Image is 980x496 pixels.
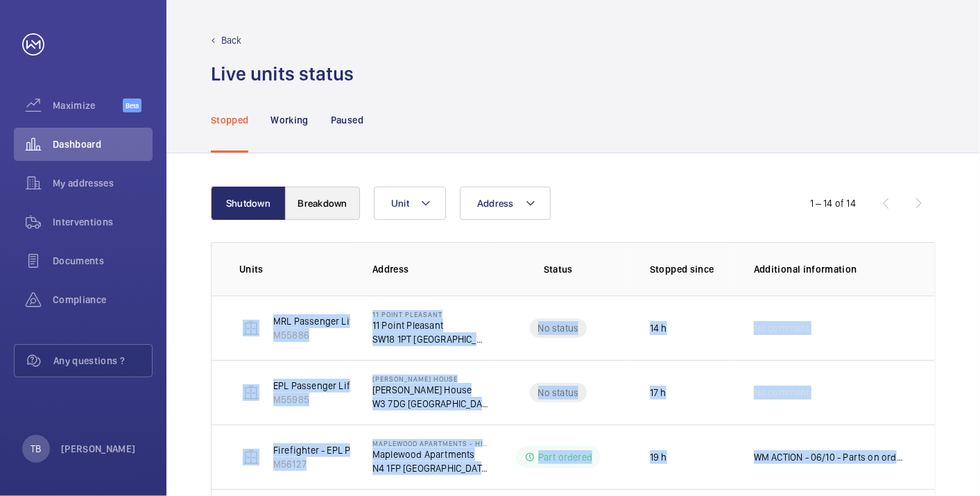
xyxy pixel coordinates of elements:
p: Stopped [211,113,248,127]
p: M55886 [273,328,356,342]
p: Status [499,262,618,276]
span: Address [477,198,514,209]
button: Address [460,187,551,220]
p: Back [221,33,242,47]
p: 11 Point Pleasant [372,310,489,318]
p: Firefighter - EPL Passenger Lift No 3 [273,443,429,457]
p: Part ordered [538,450,592,464]
p: SW18 1PT [GEOGRAPHIC_DATA] [372,332,489,346]
p: 11 Point Pleasant [372,318,489,332]
img: elevator.svg [243,320,259,336]
p: Maplewood Apartments [372,447,489,461]
p: [PERSON_NAME] House [372,375,489,383]
p: Stopped since [650,262,732,276]
span: Beta [123,99,141,112]
span: Any questions ? [53,354,152,368]
img: elevator.svg [243,384,259,401]
p: No status [538,321,579,335]
button: Breakdown [285,187,360,220]
span: Compliance [53,293,153,307]
span: No comment [754,386,809,400]
p: N4 1FP [GEOGRAPHIC_DATA] [372,461,489,475]
p: Address [372,262,489,276]
button: Shutdown [211,187,286,220]
p: MRL Passenger Lift [273,314,356,328]
p: 19 h [650,450,667,464]
p: Working [270,113,308,127]
p: Maplewood Apartments - High Risk Building [372,439,489,447]
p: [PERSON_NAME] [61,442,136,456]
p: M56127 [273,457,429,471]
p: No status [538,386,579,400]
p: TB [31,442,41,456]
p: EPL Passenger Lift schn 33 [273,379,390,393]
span: No comment [754,321,809,335]
span: Unit [391,198,409,209]
span: Maximize [53,99,123,112]
p: Paused [331,113,363,127]
h1: Live units status [211,61,354,87]
button: Unit [374,187,446,220]
span: Interventions [53,215,153,229]
p: W3 7DG [GEOGRAPHIC_DATA] [372,397,489,411]
p: Units [239,262,350,276]
div: 1 – 14 of 14 [810,196,856,210]
p: WM ACTION - 06/10 - Parts on order ETA [DATE]. 06/10 - Doors will not re learn, new door motor an... [754,450,907,464]
p: 17 h [650,386,667,400]
p: M55985 [273,393,390,407]
span: My addresses [53,176,153,190]
p: Additional information [754,262,907,276]
p: [PERSON_NAME] House [372,383,489,397]
p: 14 h [650,321,667,335]
img: elevator.svg [243,449,259,465]
span: Dashboard [53,137,153,151]
span: Documents [53,254,153,268]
